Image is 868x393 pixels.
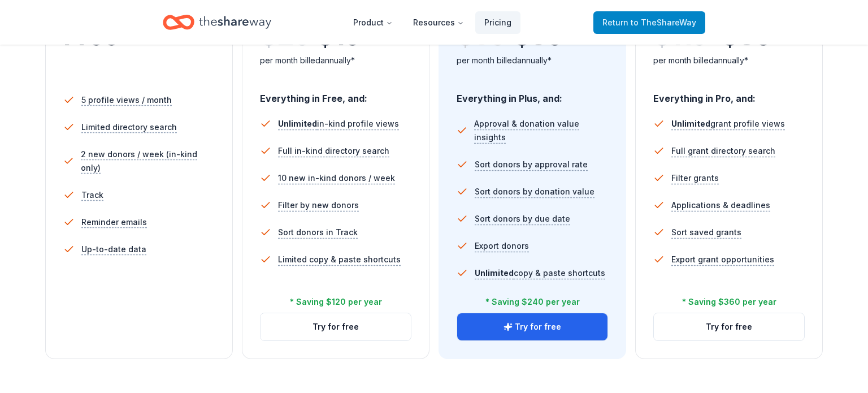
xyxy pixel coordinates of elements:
button: Try for free [457,313,607,340]
span: Track [81,188,103,202]
a: Pricing [475,11,520,34]
span: Sort donors by approval rate [475,158,588,171]
span: in-kind profile views [278,119,399,128]
span: $ 89 [721,20,771,51]
span: Sort saved grants [671,226,741,239]
span: Sort donors by due date [475,212,570,226]
span: Approval & donation value insights [474,117,608,144]
span: 2 new donors / week (in-kind only) [81,148,215,175]
div: * Saving $240 per year [485,295,580,309]
nav: Main [344,9,520,36]
span: Sort donors in Track [278,226,358,239]
span: Unlimited [278,119,317,128]
span: Unlimited [671,119,710,128]
button: Product [344,11,402,34]
span: Reminder emails [81,215,147,229]
span: Limited copy & paste shortcuts [278,253,401,266]
span: copy & paste shortcuts [475,268,605,278]
span: Return [602,16,696,29]
div: * Saving $120 per year [290,295,382,309]
div: * Saving $360 per year [682,295,776,309]
span: $ 39 [513,20,563,51]
span: Sort donors by donation value [475,185,594,198]
span: grant profile views [671,119,785,128]
span: 5 profile views / month [81,93,172,107]
span: Up-to-date data [81,243,146,256]
span: $ 19 [316,20,361,51]
div: per month billed annually* [653,54,805,67]
div: per month billed annually* [260,54,411,67]
span: Limited directory search [81,120,177,134]
span: Applications & deadlines [671,198,770,212]
span: Filter grants [671,171,719,185]
span: Export grant opportunities [671,253,774,266]
span: Unlimited [475,268,514,278]
button: Try for free [261,313,411,340]
span: Full grant directory search [671,144,775,158]
a: Returnto TheShareWay [593,11,705,34]
span: Full in-kind directory search [278,144,389,158]
button: Resources [404,11,473,34]
span: 10 new in-kind donors / week [278,171,395,185]
div: Everything in Pro, and: [653,82,805,106]
div: Everything in Free, and: [260,82,411,106]
div: per month billed annually* [457,54,608,67]
span: Export donors [475,239,529,253]
span: Filter by new donors [278,198,359,212]
button: Try for free [654,313,804,340]
span: to TheShareWay [631,18,696,27]
div: Everything in Plus, and: [457,82,608,106]
a: Home [163,9,271,36]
